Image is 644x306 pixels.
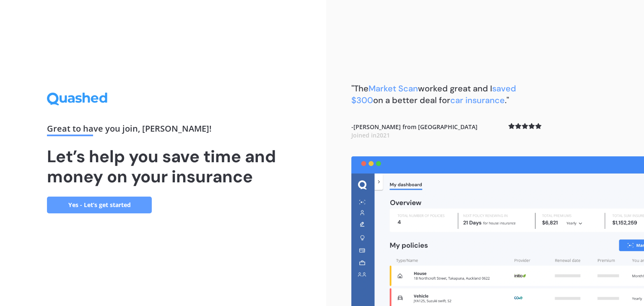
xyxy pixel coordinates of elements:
[450,95,505,106] span: car insurance
[351,83,516,106] span: saved $300
[369,83,418,94] span: Market Scan
[47,197,152,213] a: Yes - Let’s get started
[351,123,478,139] b: - [PERSON_NAME] from [GEOGRAPHIC_DATA]
[351,156,644,306] img: dashboard.webp
[47,146,279,187] h1: Let’s help you save time and money on your insurance
[351,131,390,139] span: Joined in 2021
[47,124,279,136] div: Great to have you join , [PERSON_NAME] !
[351,83,516,106] b: "The worked great and I on a better deal for ."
